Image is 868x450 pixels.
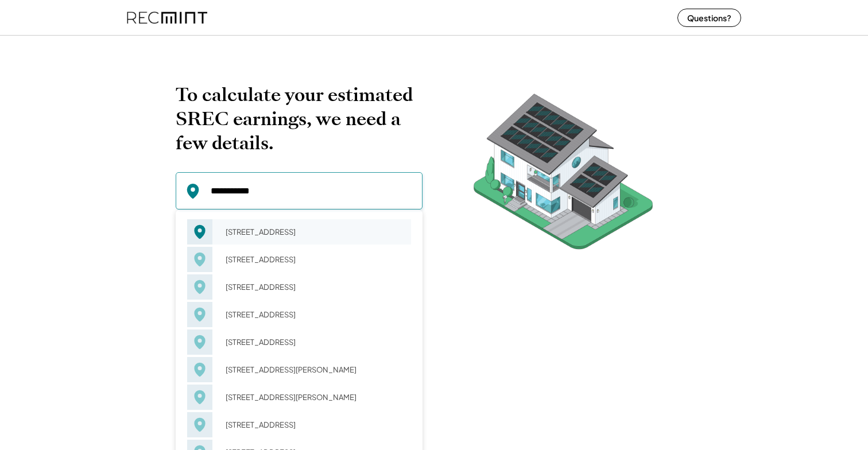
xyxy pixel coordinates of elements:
[677,9,741,27] button: Questions?
[218,251,411,267] div: [STREET_ADDRESS]
[218,389,411,405] div: [STREET_ADDRESS][PERSON_NAME]
[451,83,675,267] img: RecMintArtboard%207.png
[218,279,411,295] div: [STREET_ADDRESS]
[127,2,207,33] img: recmint-logotype%403x%20%281%29.jpeg
[176,83,423,155] h2: To calculate your estimated SREC earnings, we need a few details.
[218,334,411,350] div: [STREET_ADDRESS]
[218,417,411,433] div: [STREET_ADDRESS]
[218,362,411,378] div: [STREET_ADDRESS][PERSON_NAME]
[218,307,411,323] div: [STREET_ADDRESS]
[218,224,411,240] div: [STREET_ADDRESS]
